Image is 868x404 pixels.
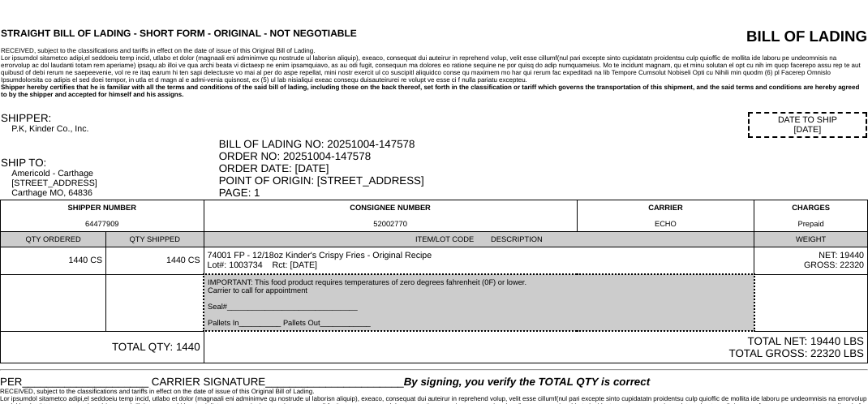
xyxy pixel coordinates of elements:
td: QTY SHIPPED [106,232,204,247]
td: ITEM/LOT CODE DESCRIPTION [204,232,754,247]
div: BILL OF LADING [627,28,867,45]
td: 1440 CS [1,247,106,275]
td: QTY ORDERED [1,232,106,247]
td: WEIGHT [754,232,868,247]
div: ECHO [581,220,750,228]
div: BILL OF LADING NO: 20251004-147578 ORDER NO: 20251004-147578 ORDER DATE: [DATE] POINT OF ORIGIN: ... [219,138,867,199]
td: IMPORTANT: This food product requires temperatures of zero degrees fahrenheit (0F) or lower. Carr... [204,274,754,331]
div: Prepaid [758,220,864,228]
div: SHIPPER: [1,112,217,124]
span: By signing, you verify the TOTAL QTY is correct [404,376,650,388]
td: NET: 19440 GROSS: 22320 [754,247,868,275]
div: DATE TO SHIP [DATE] [748,112,867,138]
td: CARRIER [577,200,754,232]
div: P.K, Kinder Co., Inc. [11,124,217,134]
div: 52002770 [208,220,574,228]
div: Shipper hereby certifies that he is familiar with all the terms and conditions of the said bill o... [1,84,867,98]
td: 74001 FP - 12/18oz Kinder's Crispy Fries - Original Recipe Lot#: 1003734 Rct: [DATE] [204,247,754,275]
div: Americold - Carthage [STREET_ADDRESS] Carthage MO, 64836 [11,169,217,198]
td: CONSIGNEE NUMBER [204,200,577,232]
td: TOTAL NET: 19440 LBS TOTAL GROSS: 22320 LBS [204,331,867,363]
div: SHIP TO: [1,157,217,169]
td: TOTAL QTY: 1440 [1,331,204,363]
td: SHIPPER NUMBER [1,200,204,232]
div: 64477909 [4,220,200,228]
td: CHARGES [754,200,868,232]
td: 1440 CS [106,247,204,275]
